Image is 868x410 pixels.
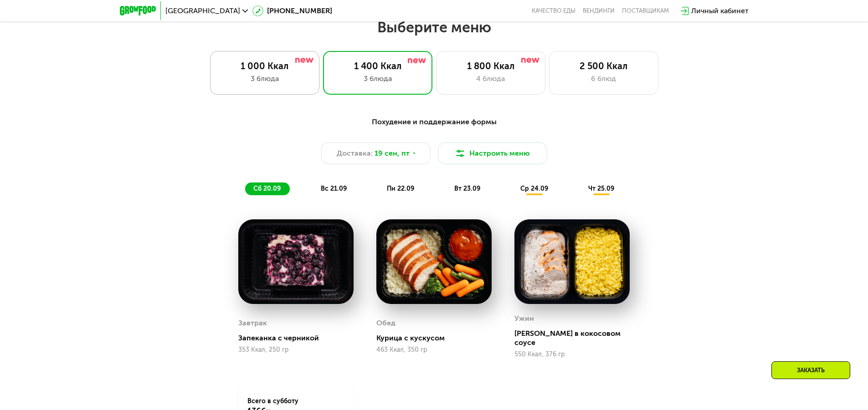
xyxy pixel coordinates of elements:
[559,61,649,71] div: 2 500 Ккал
[454,185,480,192] span: вт 23.09
[588,185,614,192] span: чт 25.09
[583,7,615,15] a: Вендинги
[321,185,347,192] span: вс 21.09
[220,61,310,71] div: 1 000 Ккал
[514,312,534,325] div: Ужин
[165,7,240,15] span: [GEOGRAPHIC_DATA]
[337,148,373,159] span: Доставка:
[771,361,850,379] div: Заказать
[446,61,536,71] div: 1 800 Ккал
[559,73,649,84] div: 6 блюд
[532,7,575,15] a: Качество еды
[622,7,669,15] div: поставщикам
[387,185,414,192] span: пн 22.09
[164,116,704,128] div: Похудение и поддержание формы
[220,73,310,84] div: 3 блюда
[238,316,267,330] div: Завтрак
[520,185,548,192] span: ср 24.09
[333,61,423,71] div: 1 400 Ккал
[29,18,839,36] h2: Выберите меню
[514,329,637,347] div: [PERSON_NAME] в кокосовом соусе
[333,73,423,84] div: 3 блюда
[691,5,749,16] div: Личный кабинет
[238,346,354,354] div: 353 Ккал, 250 гр
[438,142,547,164] button: Настроить меню
[375,148,410,159] span: 19 сен, пт
[376,346,492,354] div: 463 Ккал, 350 гр
[514,351,630,358] div: 550 Ккал, 376 гр
[238,334,361,343] div: Запеканка с черникой
[252,5,332,16] a: [PHONE_NUMBER]
[253,185,281,192] span: сб 20.09
[376,316,395,330] div: Обед
[446,73,536,84] div: 4 блюда
[376,334,499,343] div: Курица с кускусом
